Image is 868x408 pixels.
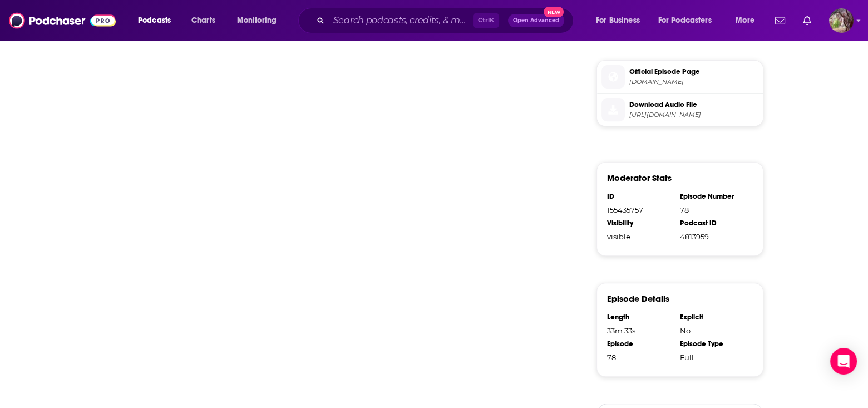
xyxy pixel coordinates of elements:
[588,12,654,30] button: open menu
[130,12,185,30] button: open menu
[680,192,746,201] div: Episode Number
[829,8,854,33] button: Show profile menu
[607,173,672,183] h3: Moderator Stats
[680,205,746,214] div: 78
[513,18,559,23] span: Open Advanced
[607,340,673,348] div: Episode
[473,13,499,28] span: Ctrl K
[138,13,171,28] span: Podcasts
[184,12,222,30] a: Charts
[191,13,215,28] span: Charts
[680,219,746,228] div: Podcast ID
[607,232,673,241] div: visible
[544,7,564,17] span: New
[607,326,673,335] div: 33m 33s
[658,13,712,28] span: For Podcasters
[607,353,673,362] div: 78
[680,340,746,348] div: Episode Type
[736,13,754,28] span: More
[508,14,564,27] button: Open AdvancedNew
[728,12,768,30] button: open menu
[629,78,758,86] span: IAPN.podbean.com
[596,13,640,28] span: For Business
[830,348,857,375] div: Open Intercom Messenger
[629,67,758,77] span: Official Episode Page
[629,100,758,110] span: Download Audio File
[629,111,758,119] span: https://mcdn.podbean.com/mf/web/ta4zyu/Abigail_Spinner_McBride8np1p.mp3
[601,65,758,89] a: Official Episode Page[DOMAIN_NAME]
[601,98,758,121] a: Download Audio File[URL][DOMAIN_NAME]
[798,11,816,30] a: Show notifications dropdown
[309,8,584,33] div: Search podcasts, credits, & more...
[680,353,746,362] div: Full
[607,205,673,214] div: 155435757
[680,326,746,335] div: No
[680,232,746,241] div: 4813959
[607,192,673,201] div: ID
[829,8,854,33] span: Logged in as MSanz
[229,12,291,30] button: open menu
[771,11,790,30] a: Show notifications dropdown
[607,219,673,228] div: Visibility
[237,13,277,28] span: Monitoring
[9,10,116,31] img: Podchaser - Follow, Share and Rate Podcasts
[329,12,473,30] input: Search podcasts, credits, & more...
[829,8,854,33] img: User Profile
[607,313,673,322] div: Length
[607,293,669,304] h3: Episode Details
[680,313,746,322] div: Explicit
[651,12,728,30] button: open menu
